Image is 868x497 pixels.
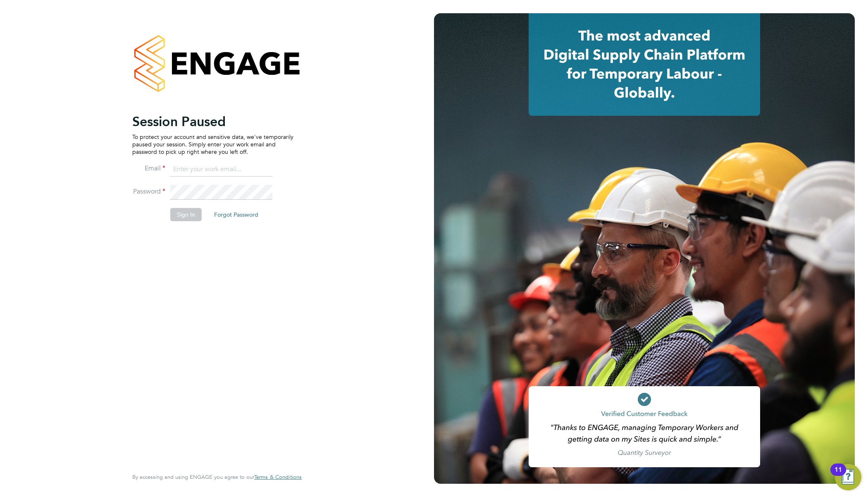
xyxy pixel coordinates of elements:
[132,113,293,130] h2: Session Paused
[835,464,861,490] button: Open Resource Center, 11 new notifications
[132,473,302,480] span: By accessing and using ENGAGE you agree to our
[254,474,302,480] a: Terms & Conditions
[132,164,165,173] label: Email
[170,162,272,177] input: Enter your work email...
[132,187,165,196] label: Password
[170,208,202,221] button: Sign In
[207,208,265,221] button: Forgot Password
[132,133,293,156] p: To protect your account and sensitive data, we've temporarily paused your session. Simply enter y...
[835,470,842,480] div: 11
